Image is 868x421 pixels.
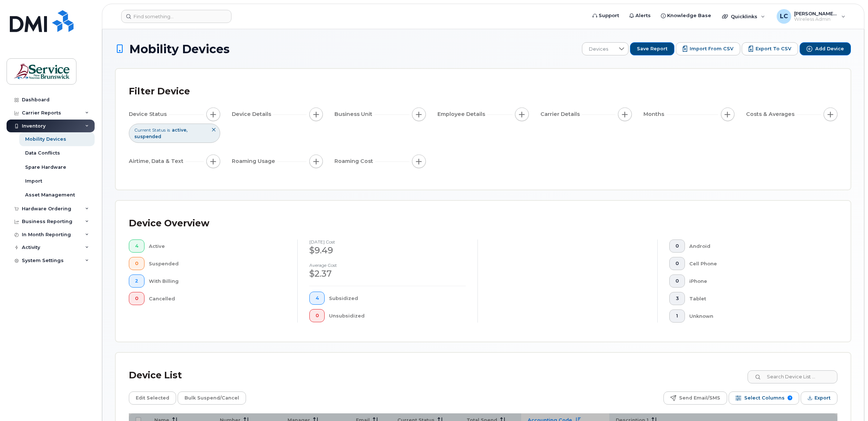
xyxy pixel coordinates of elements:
[437,110,487,118] span: Employee Details
[129,274,144,288] button: 2
[309,239,466,244] h4: [DATE] cost
[178,391,246,405] button: Bulk Suspend/Cancel
[669,257,685,270] button: 0
[663,391,727,405] button: Send Email/SMS
[689,309,826,323] div: Unknown
[129,43,230,55] span: Mobility Devices
[232,157,277,165] span: Roaming Usage
[316,313,319,319] span: 0
[675,261,679,266] span: 0
[309,244,466,257] div: $9.49
[129,82,190,101] div: Filter Device
[135,261,138,266] span: 0
[129,110,169,118] span: Device Status
[334,157,375,165] span: Roaming Cost
[129,366,182,385] div: Device List
[746,110,797,118] span: Costs & Averages
[232,110,273,118] span: Device Details
[540,110,582,118] span: Carrier Details
[815,393,831,404] span: Export
[689,292,826,305] div: Tablet
[582,43,615,56] span: Devices
[689,257,826,270] div: Cell Phone
[744,393,785,404] span: Select Columns
[129,214,209,233] div: Device Overview
[689,239,826,253] div: Android
[149,257,286,270] div: Suspended
[134,134,161,139] span: suspended
[675,313,679,319] span: 1
[135,278,138,284] span: 2
[801,391,837,405] button: Export
[742,42,798,55] button: Export to CSV
[149,274,286,288] div: With Billing
[136,393,169,404] span: Edit Selected
[309,263,466,268] h4: Average cost
[669,292,685,305] button: 3
[134,127,166,133] span: Current Status
[167,127,170,133] span: is
[690,46,733,52] span: Import from CSV
[309,292,325,305] button: 4
[675,243,679,249] span: 0
[679,393,720,404] span: Send Email/SMS
[756,46,791,52] span: Export to CSV
[129,292,144,305] button: 0
[334,110,374,118] span: Business Unit
[129,157,186,165] span: Airtime, Data & Text
[669,274,685,288] button: 0
[329,292,465,305] div: Subsidized
[643,110,666,118] span: Months
[630,42,674,55] button: Save Report
[135,243,138,249] span: 4
[172,127,187,133] span: active
[748,370,837,383] input: Search Device List ...
[329,309,465,322] div: Unsubsidized
[135,296,138,301] span: 0
[129,391,176,405] button: Edit Selected
[637,46,667,52] span: Save Report
[729,391,799,405] button: Select Columns 7
[689,274,826,288] div: iPhone
[129,257,144,270] button: 0
[675,278,679,284] span: 0
[788,395,792,400] span: 7
[309,268,466,280] div: $2.37
[669,309,685,323] button: 1
[800,42,851,55] button: Add Device
[309,309,325,322] button: 0
[149,292,286,305] div: Cancelled
[675,296,679,301] span: 3
[316,295,319,301] span: 4
[676,42,740,55] button: Import from CSV
[669,239,685,253] button: 0
[815,46,844,52] span: Add Device
[149,239,286,253] div: Active
[185,393,239,404] span: Bulk Suspend/Cancel
[129,239,144,253] button: 4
